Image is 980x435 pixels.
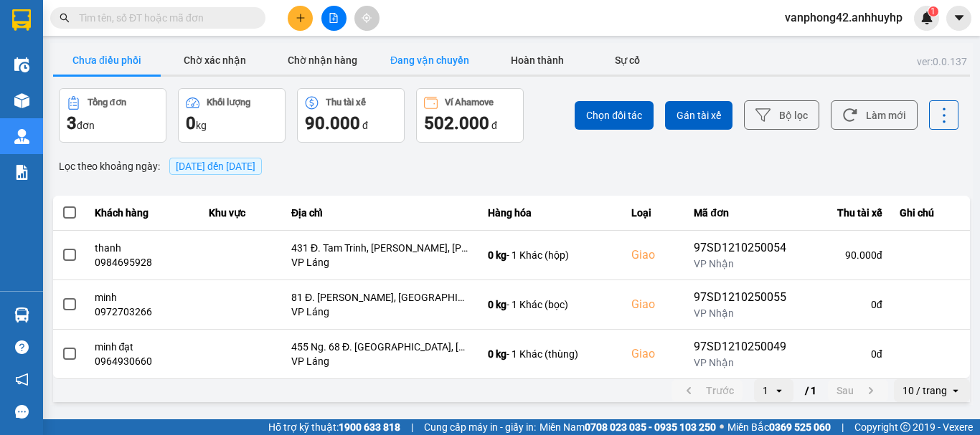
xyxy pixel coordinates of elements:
button: Chờ nhận hàng [268,46,376,75]
span: question-circle [15,340,29,354]
button: plus [288,6,313,31]
button: Hoàn thành [484,46,591,75]
div: Thu tài xế [804,204,882,221]
div: VP Láng [291,354,471,368]
div: Khối lượng [207,97,250,107]
img: warehouse-icon [14,57,29,72]
span: message [15,405,29,419]
span: Lọc theo khoảng ngày : [59,158,160,174]
span: 12/10/2025 đến 12/10/2025 [176,161,255,172]
div: VP Láng [291,255,471,269]
span: Chọn đối tác [586,108,642,123]
button: Đang vận chuyển [376,46,484,75]
input: Tìm tên, số ĐT hoặc mã đơn [79,10,248,26]
span: ⚪️ [720,424,724,430]
div: 97SD1210250055 [694,289,786,306]
div: - 1 Khác (thùng) [488,347,614,361]
strong: 0369 525 060 [769,421,831,433]
strong: 1900 633 818 [339,421,400,433]
span: 3 [67,113,77,133]
div: Giao [631,247,677,264]
button: previous page. current page 1 / 1 [672,380,743,401]
div: Tổng đơn [88,97,126,107]
span: [DATE] đến [DATE] [169,158,262,175]
th: Khách hàng [86,196,200,231]
span: caret-down [953,11,966,24]
span: file-add [329,13,339,23]
img: warehouse-icon [14,307,29,322]
span: vanphong42.anhhuyhp [773,9,914,27]
div: - 1 Khác (bọc) [488,297,614,312]
span: 0 [186,113,196,133]
div: 0 đ [804,297,882,312]
div: thanh [95,241,192,255]
button: Ví Ahamove502.000 đ [416,88,524,143]
div: 97SD1210250054 [694,239,786,257]
span: plus [296,13,306,23]
button: Chọn đối tác [575,101,654,130]
div: 0964930660 [95,354,192,368]
div: đ [305,112,397,135]
img: solution-icon [14,165,29,180]
span: notification [15,373,29,386]
button: Tổng đơn3đơn [59,88,166,143]
div: 455 Ng. 68 Đ. [GEOGRAPHIC_DATA], [GEOGRAPHIC_DATA], [GEOGRAPHIC_DATA], [GEOGRAPHIC_DATA] 100000, ... [291,340,471,354]
button: Sự cố [591,46,663,75]
th: Ghi chú [891,196,970,231]
div: minh [95,290,192,305]
span: 0 kg [488,249,507,261]
img: warehouse-icon [14,129,29,144]
span: 0 kg [488,348,507,360]
svg: open [773,385,785,396]
div: Thu tài xế [326,97,366,107]
button: Thu tài xế90.000 đ [297,88,405,143]
span: 1 [930,6,936,16]
th: Hàng hóa [479,196,623,231]
div: Giao [631,345,677,363]
div: 81 Đ. [PERSON_NAME], [GEOGRAPHIC_DATA], [GEOGRAPHIC_DATA], [GEOGRAPHIC_DATA] 10000, [GEOGRAPHIC_D... [291,290,471,305]
button: Gán tài xế [665,101,732,130]
input: Selected 10 / trang. [948,383,950,398]
div: 431 Đ. Tam Trinh, [PERSON_NAME], [PERSON_NAME], [GEOGRAPHIC_DATA] 100000, [GEOGRAPHIC_DATA] [291,241,471,255]
th: Khu vực [200,196,283,231]
strong: 0708 023 035 - 0935 103 250 [585,421,716,433]
div: Ví Ahamove [445,97,494,107]
svg: open [950,385,961,396]
span: Cung cấp máy in - giấy in: [424,419,536,435]
button: Khối lượng0kg [178,88,286,143]
span: 90.000 [305,113,360,133]
button: file-add [321,6,347,31]
span: aim [362,13,372,23]
div: VP Nhận [694,306,786,320]
span: search [60,13,70,23]
div: Giao [631,296,677,313]
img: warehouse-icon [14,93,29,108]
span: 0 kg [488,299,507,310]
span: / 1 [805,382,816,399]
sup: 1 [928,6,938,16]
span: Miền Nam [540,419,716,435]
span: 502.000 [424,113,489,133]
th: Mã đơn [685,196,795,231]
div: 97SD1210250049 [694,338,786,355]
div: VP Láng [291,305,471,319]
div: 0972703266 [95,305,192,319]
img: logo-vxr [12,9,31,31]
div: 90.000 đ [804,248,882,262]
button: Làm mới [831,100,918,130]
span: | [411,419,413,435]
div: 1 [763,383,768,398]
div: đơn [67,112,159,135]
th: Địa chỉ [283,196,479,231]
span: Miền Bắc [727,419,831,435]
th: Loại [623,196,685,231]
div: VP Nhận [694,257,786,271]
div: 0 đ [804,347,882,361]
button: caret-down [946,6,971,31]
div: 0984695928 [95,255,192,269]
button: next page. current page 1 / 1 [828,380,888,401]
button: aim [354,6,380,31]
div: đ [424,112,516,135]
span: | [842,419,844,435]
div: - 1 Khác (hộp) [488,248,614,262]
